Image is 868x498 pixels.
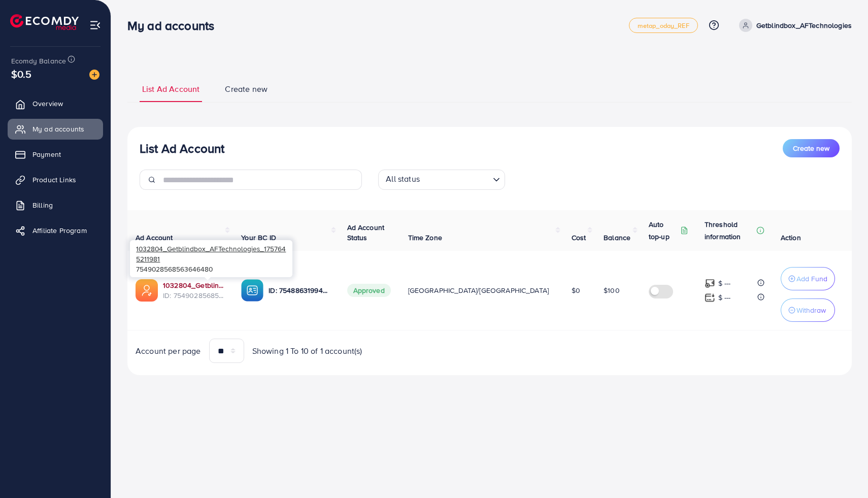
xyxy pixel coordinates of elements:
[32,175,76,185] span: Product Links
[8,144,103,164] a: Payment
[781,267,835,290] button: Add Fund
[793,143,829,153] span: Create new
[629,18,698,33] a: metap_oday_REF
[825,452,860,490] iframe: Chat
[781,298,835,322] button: Withdraw
[8,119,103,139] a: My ad accounts
[140,141,224,156] h3: List Ad Account
[269,284,330,296] p: ID: 7548863199408619538
[347,222,385,243] span: Ad Account Status
[136,233,173,243] span: Ad Account
[604,233,630,243] span: Balance
[783,139,840,157] button: Create new
[796,273,827,285] p: Add Fund
[32,225,87,236] span: Affiliate Program
[638,22,689,29] span: metap_oday_REF
[241,233,276,243] span: Your BC ID
[756,19,852,31] p: Getblindbox_AFTechnologies
[225,83,268,95] span: Create new
[8,93,103,114] a: Overview
[384,171,422,187] span: All status
[32,200,53,210] span: Billing
[423,172,489,187] input: Search for option
[252,345,362,357] span: Showing 1 To 10 of 1 account(s)
[10,14,79,30] img: logo
[163,290,225,301] span: ID: 7549028568563646480
[408,285,549,295] span: [GEOGRAPHIC_DATA]/[GEOGRAPHIC_DATA]
[11,56,66,66] span: Ecomdy Balance
[649,218,678,243] p: Auto top-up
[136,244,286,263] span: 1032804_Getblindbox_AFTechnologies_1757645211981
[408,233,442,243] span: Time Zone
[136,345,201,357] span: Account per page
[347,284,391,297] span: Approved
[796,304,826,316] p: Withdraw
[241,279,263,302] img: ic-ba-acc.ded83a64.svg
[8,195,103,215] a: Billing
[705,218,754,243] p: Threshold information
[378,170,505,190] div: Search for option
[705,278,715,289] img: top-up amount
[718,291,731,304] p: $ ---
[32,124,84,134] span: My ad accounts
[32,98,63,109] span: Overview
[781,233,801,243] span: Action
[11,67,32,81] span: $0.5
[705,292,715,303] img: top-up amount
[127,18,222,33] h3: My ad accounts
[163,280,225,290] a: 1032804_Getblindbox_AFTechnologies_1757645211981
[89,70,99,80] img: image
[136,279,158,302] img: ic-ads-acc.e4c84228.svg
[604,285,620,295] span: $100
[718,277,731,289] p: $ ---
[130,240,292,277] div: 7549028568563646480
[8,170,103,190] a: Product Links
[572,285,580,295] span: $0
[32,149,61,159] span: Payment
[142,83,199,95] span: List Ad Account
[572,233,586,243] span: Cost
[735,19,852,32] a: Getblindbox_AFTechnologies
[8,220,103,241] a: Affiliate Program
[89,19,101,31] img: menu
